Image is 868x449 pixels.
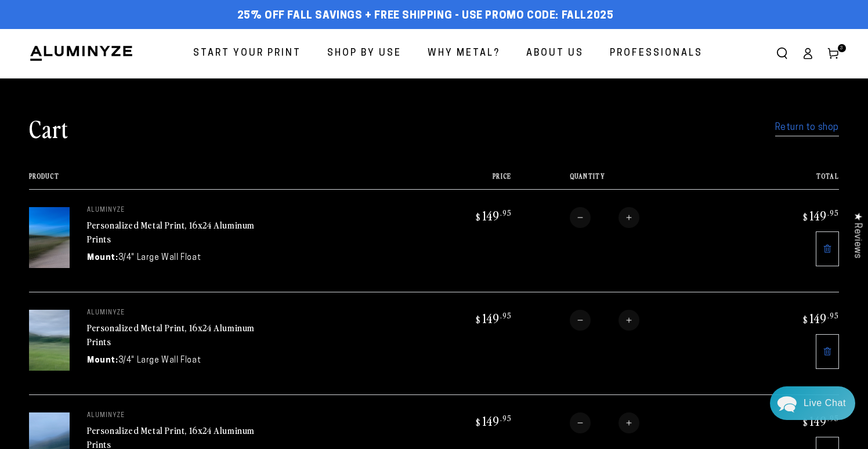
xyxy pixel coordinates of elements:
[770,386,855,420] div: Chat widget toggle
[500,310,512,320] sup: .95
[846,203,868,267] div: Click to open Judge.me floating reviews tab
[87,310,261,317] p: aluminyze
[801,207,839,223] bdi: 149
[840,44,844,52] span: 3
[591,207,619,228] input: Quantity for Personalized Metal Print, 16x24 Aluminum Prints
[193,45,301,62] span: Start Your Print
[591,310,619,331] input: Quantity for Personalized Metal Print, 16x24 Aluminum Prints
[87,354,118,367] dt: Mount:
[29,310,70,371] img: 16"x24" Rectangle Silver Matte Aluminyzed Photo
[769,41,795,66] summary: Search our site
[512,172,740,189] th: Quantity
[775,120,839,136] a: Return to shop
[827,310,839,320] sup: .95
[237,10,614,23] span: 25% off FALL Savings + Free Shipping - Use Promo Code: FALL2025
[610,45,703,62] span: Professionals
[816,334,839,369] a: Remove 16"x24" Rectangle Silver Matte Aluminyzed Photo
[413,172,511,189] th: Price
[29,172,413,189] th: Product
[319,38,410,69] a: Shop By Use
[816,231,839,266] a: Remove 16"x24" Rectangle Silver Matte Aluminyzed Photo
[474,207,512,223] bdi: 149
[29,113,68,143] h1: Cart
[476,417,481,428] span: $
[87,207,261,214] p: aluminyze
[526,45,584,62] span: About Us
[327,45,402,62] span: Shop By Use
[803,211,808,223] span: $
[118,252,201,264] dd: 3/4" Large Wall Float
[801,310,839,326] bdi: 149
[87,252,118,264] dt: Mount:
[428,45,500,62] span: Why Metal?
[87,412,261,419] p: aluminyze
[476,314,481,325] span: $
[185,38,310,69] a: Start Your Print
[87,321,255,349] a: Personalized Metal Print, 16x24 Aluminum Prints
[601,38,711,69] a: Professionals
[476,211,481,223] span: $
[419,38,509,69] a: Why Metal?
[827,208,839,218] sup: .95
[803,314,808,325] span: $
[29,207,70,268] img: 16"x24" Rectangle Silver Matte Aluminyzed Photo
[500,413,512,423] sup: .95
[500,208,512,218] sup: .95
[474,412,512,429] bdi: 149
[591,412,619,433] input: Quantity for Personalized Metal Print, 16x24 Aluminum Prints
[474,310,512,326] bdi: 149
[803,417,808,428] span: $
[804,386,846,420] div: Contact Us Directly
[740,172,839,189] th: Total
[801,412,839,429] bdi: 149
[118,354,201,367] dd: 3/4" Large Wall Float
[518,38,592,69] a: About Us
[827,413,839,423] sup: .95
[87,218,255,246] a: Personalized Metal Print, 16x24 Aluminum Prints
[29,45,133,62] img: Aluminyze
